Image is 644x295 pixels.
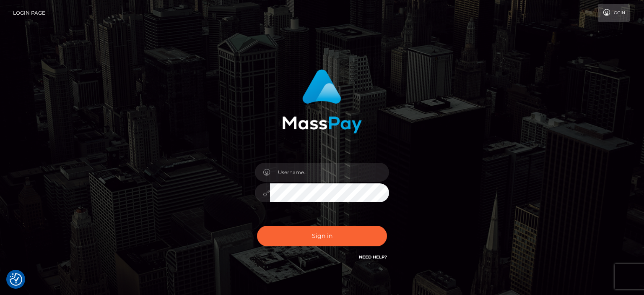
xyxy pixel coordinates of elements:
a: Need Help? [359,254,387,260]
button: Sign in [257,226,387,246]
button: Consent Preferences [10,273,22,286]
a: Login [598,4,630,22]
input: Username... [270,163,389,182]
img: Revisit consent button [10,273,22,286]
a: Login Page [13,4,45,22]
img: MassPay Login [282,69,362,133]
